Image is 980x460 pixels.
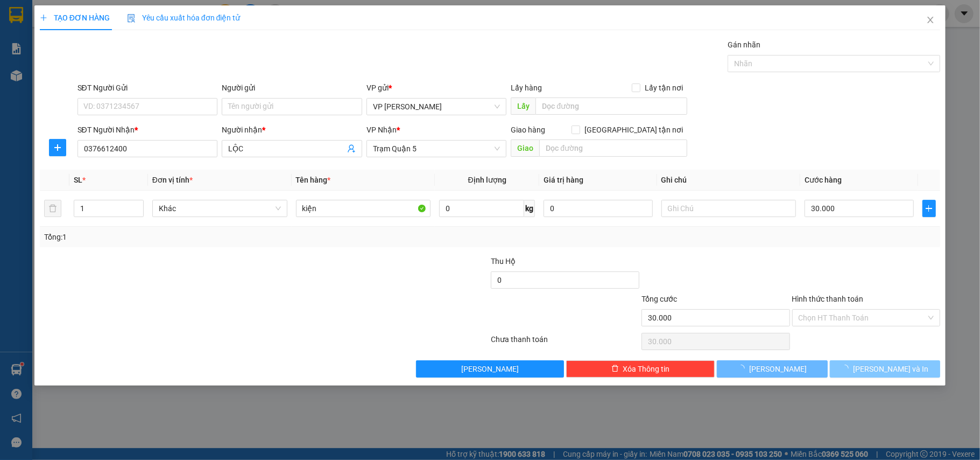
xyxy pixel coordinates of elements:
[490,333,640,352] div: Chưa thanh toán
[13,78,188,96] b: GỬI : VP [PERSON_NAME]
[101,26,450,40] li: 26 Phó Cơ Điều, Phường 12
[373,99,500,115] span: VP Bạc Liêu
[44,231,379,243] div: Tổng: 1
[152,176,193,184] span: Đơn vị tính
[13,13,67,67] img: logo.jpg
[539,140,687,157] input: Dọc đường
[296,176,331,184] span: Tên hàng
[657,170,801,191] th: Ghi chú
[922,200,936,217] button: plus
[511,83,542,92] span: Lấy hàng
[728,40,760,49] label: Gán nhãn
[40,14,47,22] span: plus
[661,200,796,217] input: Ghi Chú
[77,82,218,94] div: SĐT Người Gửi
[416,360,565,378] button: [PERSON_NAME]
[915,5,946,36] button: Close
[222,82,362,94] div: Người gửi
[511,126,545,134] span: Giao hàng
[50,143,66,152] span: plus
[535,97,687,115] input: Dọc đường
[511,97,535,115] span: Lấy
[49,139,66,156] button: plus
[805,176,842,184] span: Cước hàng
[524,200,535,217] span: kg
[101,40,450,53] li: Hotline: 02839552959
[923,204,936,213] span: plus
[468,176,506,184] span: Định lượng
[511,140,539,157] span: Giao
[717,360,828,378] button: [PERSON_NAME]
[222,124,362,136] div: Người nhận
[491,257,516,266] span: Thu Hộ
[74,176,82,184] span: SL
[373,141,500,157] span: Trạm Quận 5
[347,144,356,153] span: user-add
[830,360,941,378] button: [PERSON_NAME] và In
[127,14,136,23] img: icon
[792,295,864,303] label: Hình thức thanh toán
[853,363,928,375] span: [PERSON_NAME] và In
[461,363,519,375] span: [PERSON_NAME]
[159,200,281,217] span: Khác
[737,365,749,372] span: loading
[641,295,677,303] span: Tổng cước
[580,124,687,136] span: [GEOGRAPHIC_DATA] tận nơi
[623,363,670,375] span: Xóa Thông tin
[544,176,583,184] span: Giá trị hàng
[611,365,619,373] span: delete
[841,365,853,372] span: loading
[640,82,687,94] span: Lấy tận nơi
[366,126,397,134] span: VP Nhận
[749,363,807,375] span: [PERSON_NAME]
[127,13,241,22] span: Yêu cầu xuất hóa đơn điện tử
[566,360,715,378] button: deleteXóa Thông tin
[40,13,110,22] span: TẠO ĐƠN HÀNG
[296,200,431,217] input: VD: Bàn, Ghế
[926,16,935,24] span: close
[44,200,61,217] button: delete
[77,124,218,136] div: SĐT Người Nhận
[544,200,652,217] input: 0
[366,82,507,94] div: VP gửi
